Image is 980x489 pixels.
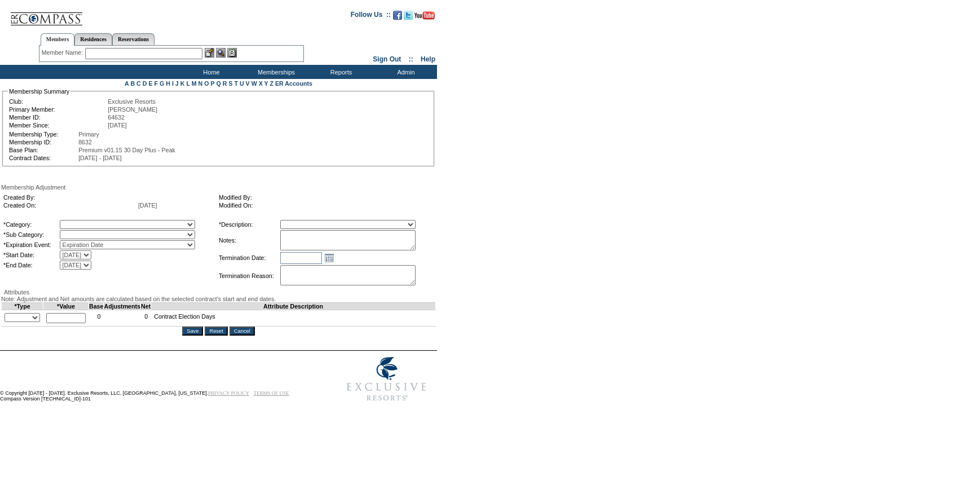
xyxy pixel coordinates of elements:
[336,351,437,407] img: Exclusive Resorts
[251,80,257,87] a: W
[404,11,413,20] img: Follow us on Twitter
[8,88,70,95] legend: Membership Summary
[351,10,391,23] td: Follow Us ::
[108,122,127,129] span: [DATE]
[227,48,237,58] img: Reservations
[3,202,137,209] td: Created On:
[125,80,129,87] a: A
[3,240,59,249] td: *Expiration Event:
[414,14,435,21] a: Subscribe to our YouTube Channel
[234,80,238,87] a: T
[160,80,164,87] a: G
[240,80,244,87] a: U
[9,155,77,161] td: Contract Dates:
[78,139,92,146] span: 8632
[89,310,104,327] td: 0
[141,310,151,327] td: 0
[151,310,436,327] td: Contract Election Days
[42,48,85,58] div: Member Name:
[172,80,174,87] a: I
[216,48,226,58] img: View
[130,80,135,87] a: B
[198,80,203,87] a: N
[211,80,215,87] a: P
[78,147,175,153] span: Premium v01.15 30 Day Plus - Peak
[10,3,83,26] img: Compass Home
[219,265,279,287] td: Termination Reason:
[208,390,249,396] a: PRIVACY POLICY
[219,220,279,229] td: *Description:
[264,80,268,87] a: Y
[112,33,154,45] a: Reservations
[175,80,179,87] a: J
[41,33,75,46] a: Members
[205,48,214,58] img: b_edit.gif
[182,327,203,336] input: Save
[186,80,189,87] a: L
[166,80,170,87] a: H
[3,220,59,229] td: *Category:
[259,80,263,87] a: X
[3,194,137,201] td: Created By:
[89,303,104,310] td: Base
[108,114,125,121] span: 64632
[151,303,436,310] td: Attribute Description
[246,80,250,87] a: V
[78,155,122,161] span: [DATE] - [DATE]
[204,80,209,87] a: O
[3,261,59,270] td: *End Date:
[242,65,307,79] td: Memberships
[104,303,141,310] td: Adjustments
[2,303,43,310] td: *Type
[108,106,157,113] span: [PERSON_NAME]
[393,14,402,21] a: Become our fan on Facebook
[136,80,141,87] a: C
[223,80,227,87] a: R
[143,80,147,87] a: D
[9,114,107,121] td: Member ID:
[138,202,157,209] span: [DATE]
[74,33,112,45] a: Residences
[154,80,158,87] a: F
[9,139,77,146] td: Membership ID:
[254,390,289,396] a: TERMS OF USE
[409,55,413,63] span: ::
[219,194,430,201] td: Modified By:
[205,327,227,336] input: Reset
[141,303,151,310] td: Net
[219,202,430,209] td: Modified On:
[43,303,89,310] td: *Value
[1,184,436,191] div: Membership Adjustment
[9,147,77,153] td: Base Plan:
[78,131,99,138] span: Primary
[3,250,59,259] td: *Start Date:
[178,65,242,79] td: Home
[229,327,255,336] input: Cancel
[323,252,336,264] a: Open the calendar popup.
[180,80,185,87] a: K
[216,80,220,87] a: Q
[393,11,402,20] img: Become our fan on Facebook
[9,106,107,113] td: Primary Member:
[9,131,77,138] td: Membership Type:
[9,122,107,129] td: Member Since:
[270,80,273,87] a: Z
[148,80,152,87] a: E
[3,230,59,239] td: *Sub Category:
[307,65,372,79] td: Reports
[1,289,436,296] div: Attributes
[228,80,232,87] a: S
[219,252,279,264] td: Termination Date:
[421,55,435,63] a: Help
[373,55,401,63] a: Sign Out
[108,98,156,105] span: Exclusive Resorts
[192,80,197,87] a: M
[372,65,437,79] td: Admin
[9,98,107,105] td: Club:
[275,80,312,87] a: ER Accounts
[404,14,413,21] a: Follow us on Twitter
[414,11,435,20] img: Subscribe to our YouTube Channel
[1,296,436,302] div: Note: Adjustment and Net amounts are calculated based on the selected contract's start and end da...
[219,230,279,250] td: Notes:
